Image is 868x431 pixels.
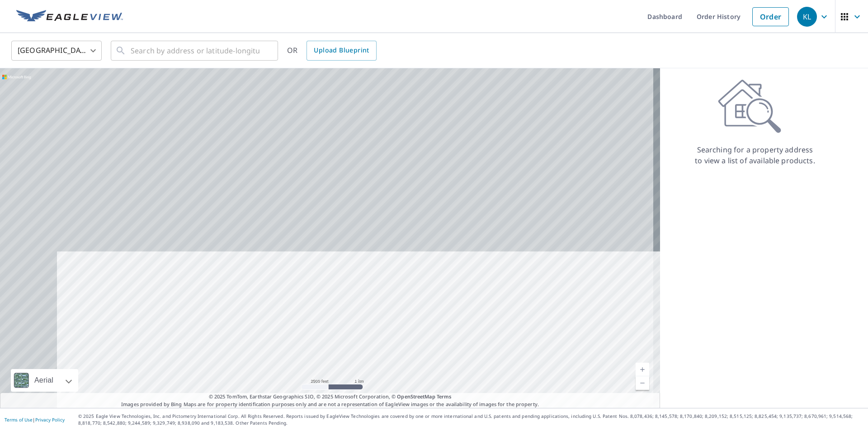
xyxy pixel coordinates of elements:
a: Current Level 13, Zoom Out [636,376,649,390]
img: EV Logo [16,10,123,24]
span: © 2025 TomTom, Earthstar Geographics SIO, © 2025 Microsoft Corporation, © [209,393,452,401]
span: Upload Blueprint [314,45,369,56]
div: KL [797,7,817,27]
div: [GEOGRAPHIC_DATA] [11,38,102,63]
div: OR [287,41,377,61]
p: | [5,417,65,422]
a: Order [752,7,789,26]
a: OpenStreetMap [397,393,435,400]
a: Privacy Policy [35,417,65,423]
a: Current Level 13, Zoom In [636,363,649,376]
a: Terms of Use [5,417,33,423]
div: Aerial [11,369,78,392]
p: Searching for a property address to view a list of available products. [694,144,816,166]
div: Aerial [32,369,56,392]
a: Upload Blueprint [307,41,376,61]
a: Terms [437,393,452,400]
input: Search by address or latitude-longitude [131,38,259,63]
p: © 2025 Eagle View Technologies, Inc. and Pictometry International Corp. All Rights Reserved. Repo... [78,413,863,426]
